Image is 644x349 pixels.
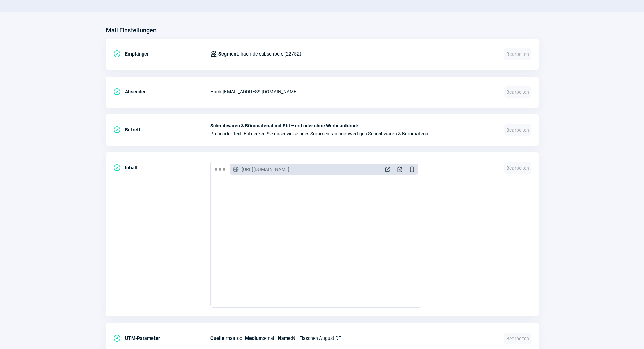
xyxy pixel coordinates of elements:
[504,333,531,344] span: Bearbeiten
[242,166,289,173] span: [URL][DOMAIN_NAME]
[218,50,239,58] span: Segment:
[210,334,242,342] span: maatoo
[113,161,210,174] div: Inhalt
[210,85,496,99] div: Hach - [EMAIL_ADDRESS][DOMAIN_NAME]
[278,335,292,341] span: Name:
[210,47,301,61] div: hach-de-subscribers (22752)
[245,334,275,342] span: email
[113,123,210,136] div: Betreff
[210,131,496,136] span: Preheader Text: Entdecken Sie unser vielseitiges Sortiment an hochwertigen Schreibwaren & Büromat...
[113,85,210,99] div: Absender
[245,335,264,341] span: Medium:
[504,48,531,60] span: Bearbeiten
[278,334,341,342] span: NL Flaschen August DE
[504,124,531,136] span: Bearbeiten
[106,25,157,36] h3: Mail Einstellungen
[113,331,210,345] div: UTM-Parameter
[210,335,226,341] span: Quelle:
[504,86,531,98] span: Bearbeiten
[210,123,496,128] span: Schreibwaren & Büromaterial mit Stil – mit oder ohne Werbeaufdruck
[504,162,531,174] span: Bearbeiten
[113,47,210,61] div: Empfänger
